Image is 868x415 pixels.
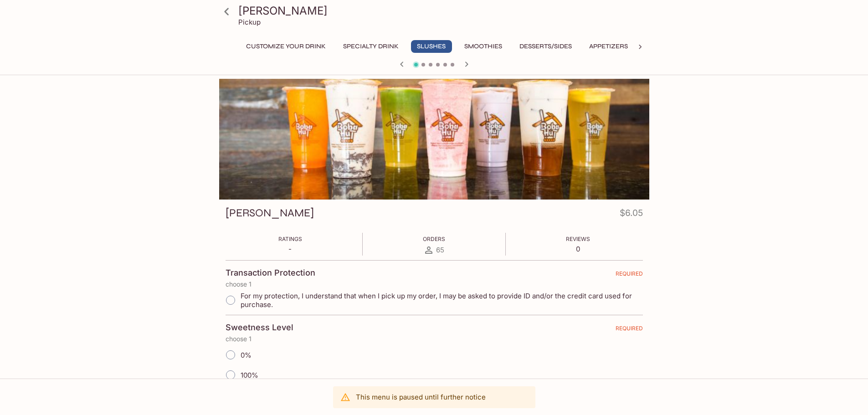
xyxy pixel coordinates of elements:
span: For my protection, I understand that when I pick up my order, I may be asked to provide ID and/or... [241,292,636,309]
span: REQUIRED [616,270,643,281]
button: Desserts/Sides [514,40,577,53]
button: Smoothies [459,40,507,53]
p: 0 [566,245,590,253]
p: Pickup [238,18,261,26]
h3: [PERSON_NAME] [238,4,646,18]
h3: [PERSON_NAME] [226,206,314,220]
span: 0% [241,351,252,359]
button: Customize Your Drink [241,40,331,53]
h4: Sweetness Level [226,323,293,333]
button: Slushes [411,40,452,53]
h4: $6.05 [620,206,643,224]
h4: Transaction Protection [226,268,315,278]
p: choose 1 [226,335,643,343]
span: Orders [423,236,445,242]
button: Specialty Drink [338,40,404,53]
div: Mango Slush [219,79,649,200]
span: 65 [436,246,444,254]
p: choose 1 [226,281,643,288]
span: Reviews [566,236,590,242]
p: This menu is paused until further notice [356,393,486,401]
p: - [278,245,302,253]
span: REQUIRED [616,325,643,335]
span: 100% [241,371,258,379]
button: Appetizers [584,40,633,53]
span: Ratings [278,236,302,242]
